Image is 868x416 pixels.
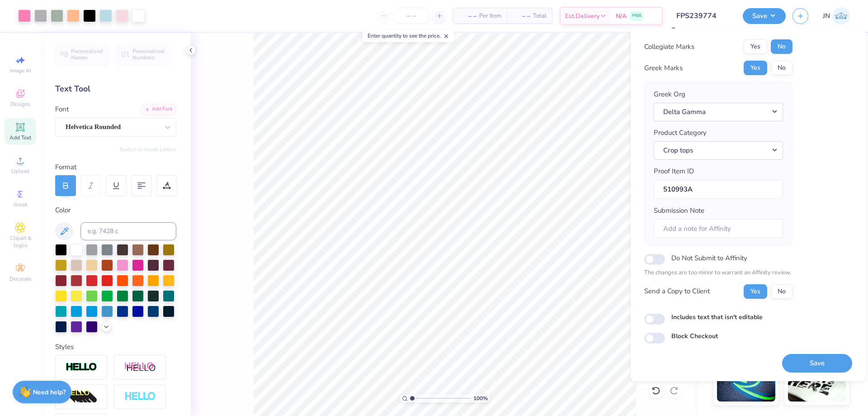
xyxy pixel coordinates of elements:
[141,104,176,115] div: Add Font
[9,134,31,141] span: Add Text
[654,166,694,177] label: Proof Item ID
[823,7,850,25] a: JN
[644,286,710,296] div: Send a Copy to Client
[771,284,793,299] button: No
[14,201,28,208] span: Greek
[120,146,176,153] button: Switch to Greek Letters
[55,162,177,172] div: Format
[743,8,786,24] button: Save
[458,11,476,21] span: – –
[771,61,793,75] button: No
[744,61,767,75] button: Yes
[744,39,767,54] button: Yes
[644,268,793,277] p: The changes are too minor to warrant an Affinity review.
[671,312,763,322] label: Includes text that isn't editable
[671,252,747,264] label: Do Not Submit to Affinity
[823,11,830,21] span: JN
[654,128,707,138] label: Product Category
[654,219,783,239] input: Add a note for Affinity
[33,388,66,397] strong: Need help?
[124,392,156,402] img: Negative Space
[782,354,852,373] button: Save
[632,13,642,19] span: FREE
[66,362,97,373] img: Stroke
[394,8,429,24] input: – –
[565,11,599,21] span: Est. Delivery
[512,11,530,21] span: – –
[80,222,176,240] input: e.g. 7428 c
[654,89,685,100] label: Greek Org
[644,42,694,52] div: Collegiate Marks
[670,7,736,25] input: Untitled Design
[71,48,103,61] span: Personalized Names
[55,342,176,352] div: Styles
[10,100,30,108] span: Designs
[66,390,97,404] img: 3d Illusion
[10,67,31,74] span: Image AI
[55,205,176,215] div: Color
[533,11,547,21] span: Total
[5,234,36,249] span: Clipart & logos
[616,11,627,21] span: N/A
[654,206,704,216] label: Submission Note
[644,63,683,73] div: Greek Marks
[55,104,69,115] label: Font
[671,331,718,341] label: Block Checkout
[55,83,176,95] div: Text Tool
[479,11,501,21] span: Per Item
[473,394,488,402] span: 100 %
[9,275,31,282] span: Decorate
[124,362,156,373] img: Shadow
[132,48,165,61] span: Personalized Numbers
[363,29,454,42] div: Enter quantity to see the price.
[832,7,850,25] img: Jacky Noya
[11,167,29,175] span: Upload
[771,39,793,54] button: No
[654,141,783,160] button: Crop tops
[654,103,783,121] button: Delta Gamma
[744,284,767,299] button: Yes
